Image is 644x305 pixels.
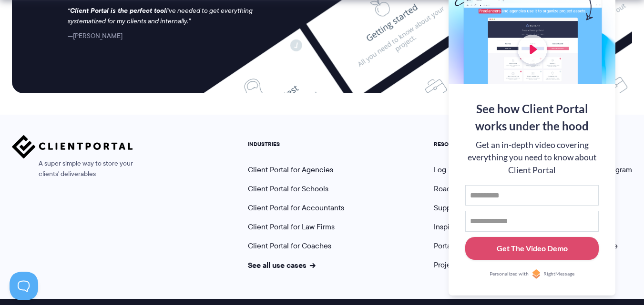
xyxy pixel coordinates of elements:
[465,269,599,279] a: Personalized withRightMessage
[465,139,599,177] div: Get an in-depth video covering everything you need to know about Client Portal
[497,243,568,254] div: Get The Video Demo
[434,183,465,194] a: Roadmap
[248,202,344,213] a: Client Portal for Accountants
[248,259,316,271] a: See all use cases
[10,272,38,300] iframe: Toggle Customer Support
[248,164,333,175] a: Client Portal for Agencies
[248,183,328,194] a: Client Portal for Schools
[248,240,331,251] a: Client Portal for Coaches
[434,240,489,251] a: Portal Templates
[465,100,599,135] div: See how Client Portal works under the hood
[434,164,454,175] a: Log in
[465,237,599,260] button: Get The Video Demo
[68,31,123,40] cite: [PERSON_NAME]
[434,221,469,232] a: Inspiration
[68,6,262,27] p: I've needed to get everything systematized for my clients and internally.
[434,202,460,213] a: Support
[434,141,489,148] h5: RESOURCES
[248,141,344,148] h5: INDUSTRIES
[532,269,541,279] img: Personalized with RightMessage
[70,5,166,16] strong: Client Portal is the perfect tool
[12,158,133,179] span: A super simple way to store your clients' deliverables
[434,259,485,270] a: Project Pack
[543,270,574,278] span: RightMessage
[490,270,529,278] span: Personalized with
[248,221,335,232] a: Client Portal for Law Firms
